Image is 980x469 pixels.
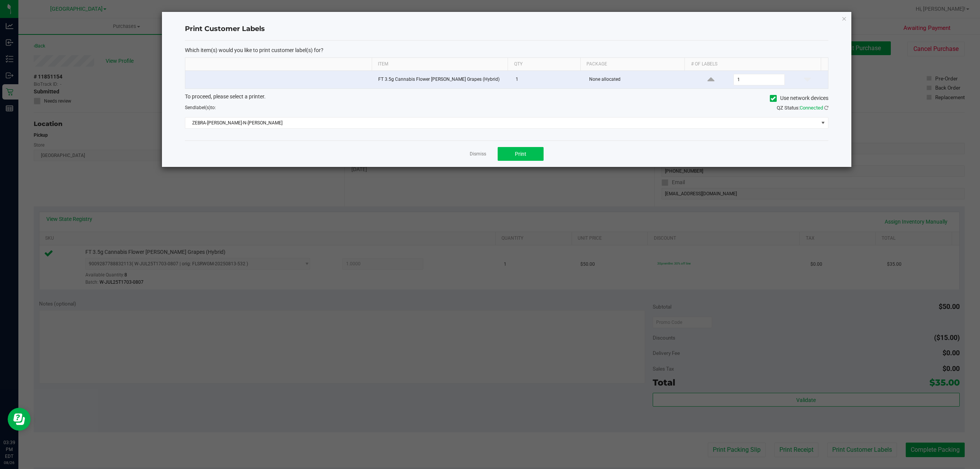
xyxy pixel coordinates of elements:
button: Print [498,147,544,161]
h4: Print Customer Labels [185,24,828,34]
th: Item [372,58,508,71]
td: None allocated [585,71,690,88]
th: Package [580,58,685,71]
span: ZEBRA-[PERSON_NAME]-N-[PERSON_NAME] [185,118,818,128]
span: Connected [800,105,823,111]
td: 1 [511,71,585,88]
iframe: Resource center [8,408,31,431]
th: Qty [508,58,580,71]
span: QZ Status: [777,105,828,111]
span: label(s) [195,105,211,110]
span: Print [515,151,526,157]
p: Which item(s) would you like to print customer label(s) for? [185,47,828,54]
td: FT 3.5g Cannabis Flower [PERSON_NAME] Grapes (Hybrid) [374,71,511,88]
div: To proceed, please select a printer. [179,93,834,104]
th: # of labels [684,58,821,71]
span: Send to: [185,105,216,110]
a: Dismiss [470,151,486,157]
label: Use network devices [770,94,828,102]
